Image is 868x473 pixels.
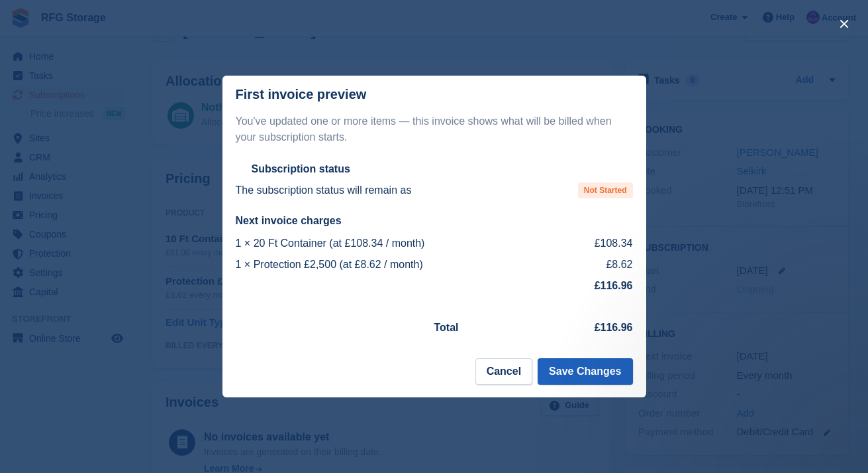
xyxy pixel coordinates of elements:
p: The subscription status will remain as [236,182,412,198]
strong: Total [434,322,459,333]
strong: £116.96 [595,280,633,291]
h2: Next invoice charges [236,214,633,228]
button: Save Changes [538,358,632,385]
button: Cancel [475,358,532,385]
p: First invoice preview [236,87,367,102]
td: £8.62 [566,254,633,275]
strong: £116.96 [595,322,633,333]
td: 1 × 20 Ft Container (at £108.34 / month) [236,233,566,254]
h2: Subscription status [252,163,350,176]
span: Not Started [578,182,633,198]
td: 1 × Protection £2,500 (at £8.62 / month) [236,254,566,275]
td: £108.34 [566,233,633,254]
button: close [834,13,855,34]
p: You've updated one or more items — this invoice shows what will be billed when your subscription ... [236,113,633,145]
